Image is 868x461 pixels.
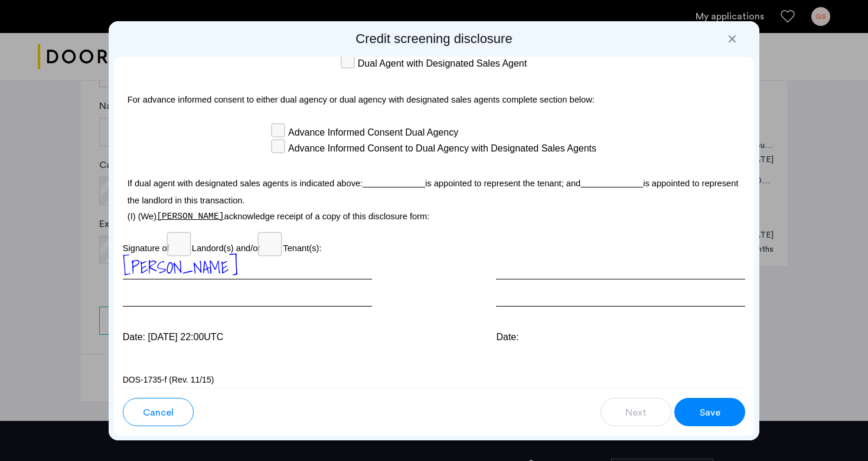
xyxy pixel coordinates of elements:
[123,235,746,255] p: Signature of Landord(s) and/or Tenant(s):
[288,141,596,156] span: Advance Informed Consent to Dual Agency with Designated Sales Agents
[123,398,194,426] button: button
[288,126,458,140] span: Advance Informed Consent Dual Agency
[123,84,746,112] p: For advance informed consent to either dual agency or dual agency with designated sales agents co...
[123,169,746,209] p: If dual agent with designated sales agents is indicated above: is appointed to represent the tena...
[156,212,224,221] span: [PERSON_NAME]
[625,406,647,420] span: Next
[674,398,745,426] button: button
[123,253,238,281] span: [PERSON_NAME]
[113,31,755,47] h2: Credit screening disclosure
[358,57,527,71] span: Dual Agent with Designated Sales Agent
[496,330,745,344] div: Date:
[123,374,746,386] p: DOS-1735-f (Rev. 11/15)
[143,406,174,420] span: Cancel
[601,398,671,426] button: button
[700,406,720,420] span: Save
[123,330,372,344] div: Date: [DATE] 22:00UTC
[123,210,746,223] p: (I) (We) acknowledge receipt of a copy of this disclosure form:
